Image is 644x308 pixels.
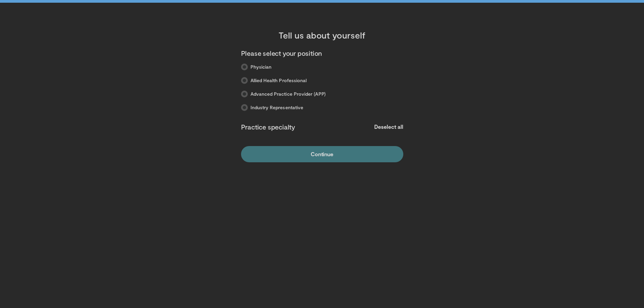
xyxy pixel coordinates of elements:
button: Deselect all [374,123,403,131]
span: Advanced Practice Provider (APP) [251,91,326,97]
h3: Tell us about yourself [241,30,403,41]
span: Physician [251,64,272,70]
span: Allied Health Professional [251,77,307,84]
span: Industry Representative [251,104,304,111]
button: Continue [241,146,403,162]
p: Practice specialty [241,122,295,131]
p: Please select your position [241,49,322,57]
